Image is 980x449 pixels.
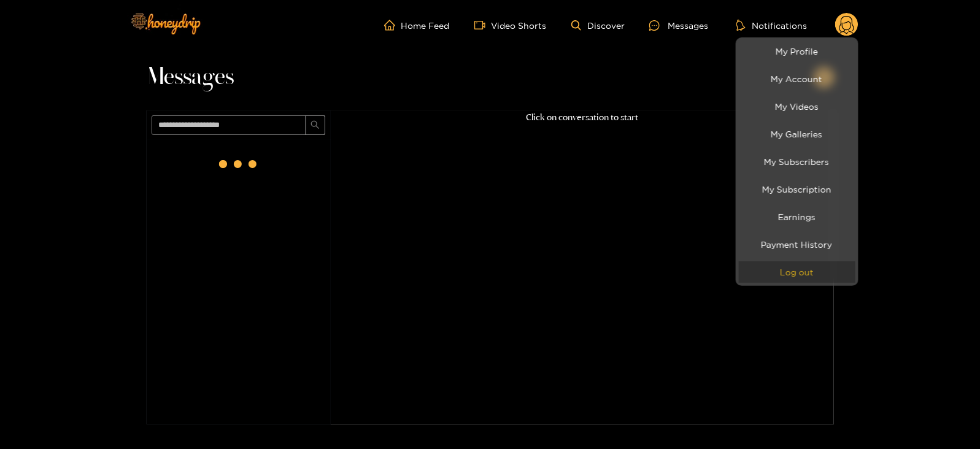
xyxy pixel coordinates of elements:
a: My Galleries [739,123,855,145]
a: Payment History [739,234,855,255]
a: My Subscribers [739,151,855,172]
a: My Subscription [739,178,855,200]
a: Earnings [739,206,855,228]
button: Log out [739,261,855,283]
a: My Account [739,68,855,90]
a: My Profile [739,40,855,62]
a: My Videos [739,96,855,117]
